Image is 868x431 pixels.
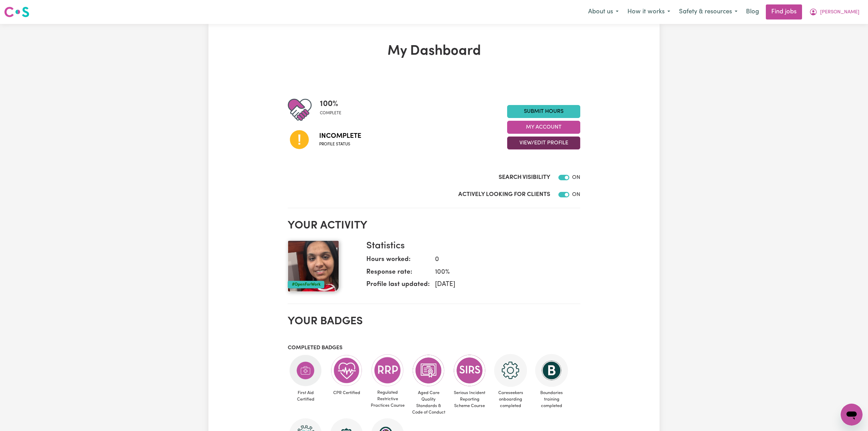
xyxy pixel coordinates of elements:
[371,354,404,387] img: CS Academy: Regulated Restrictive Practices course completed
[535,354,568,387] img: CS Academy: Boundaries in care and support work course completed
[319,141,361,147] span: Profile status
[370,387,405,412] span: Regulated Restrictive Practices Course
[453,354,486,387] img: CS Academy: Serious Incident Reporting Scheme course completed
[412,354,445,387] img: CS Academy: Aged Care Quality Standards & Code of Conduct course completed
[507,105,580,118] a: Submit Hours
[289,354,322,387] img: Care and support worker has completed First Aid Certification
[584,5,623,19] button: About us
[288,219,580,232] h2: Your activity
[572,192,580,197] span: ON
[675,5,742,19] button: Safety & resources
[841,404,863,426] iframe: Button to launch messaging window
[494,354,527,387] img: CS Academy: Careseekers Onboarding course completed
[288,281,324,288] div: #OpenForWork
[288,43,580,60] h1: My Dashboard
[742,4,763,19] a: Blog
[366,267,430,280] dt: Response rate:
[366,240,575,252] h3: Statistics
[452,387,487,412] span: Serious Incident Reporting Scheme Course
[4,4,29,20] a: Careseekers logo
[319,131,361,141] span: Incomplete
[320,98,347,122] div: Profile completeness: 100%
[430,255,575,265] dd: 0
[411,387,446,419] span: Aged Care Quality Standards & Code of Conduct
[430,280,575,290] dd: [DATE]
[820,9,859,16] span: [PERSON_NAME]
[288,387,323,405] span: First Aid Certified
[534,387,569,412] span: Boundaries training completed
[805,5,864,19] button: My Account
[499,173,550,182] label: Search Visibility
[430,267,575,277] dd: 100 %
[507,121,580,134] button: My Account
[507,136,580,149] button: View/Edit Profile
[766,4,802,19] a: Find jobs
[366,280,430,292] dt: Profile last updated:
[320,110,341,116] span: complete
[288,240,339,292] img: Your profile picture
[288,315,580,328] h2: Your badges
[623,5,675,19] button: How it works
[288,345,580,351] h3: Completed badges
[493,387,528,412] span: Careseekers onboarding completed
[4,6,29,18] img: Careseekers logo
[330,354,363,387] img: Care and support worker has completed CPR Certification
[366,255,430,267] dt: Hours worked:
[572,175,580,180] span: ON
[329,387,364,399] span: CPR Certified
[320,98,341,110] span: 100 %
[458,190,550,199] label: Actively Looking for Clients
